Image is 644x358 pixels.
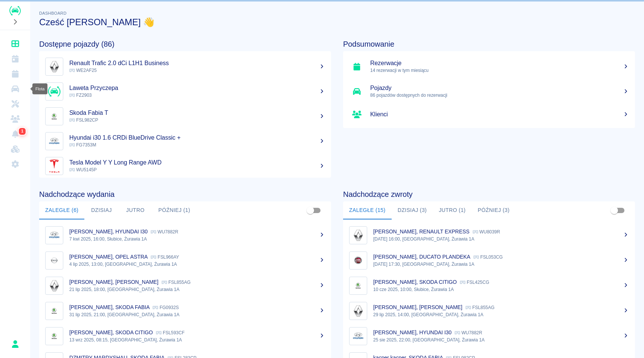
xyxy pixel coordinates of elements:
button: Zaległe (15) [343,201,392,219]
a: Widget WWW [3,142,27,157]
p: FSL593CF [156,330,185,335]
p: 7 kwi 2025, 16:00, Słubice, Żurawia 1A [69,236,325,242]
button: Później (3) [472,201,516,219]
img: Image [47,159,61,173]
p: [PERSON_NAME], [PERSON_NAME] [69,279,159,285]
img: Image [47,329,61,343]
a: Rezerwacje14 rezerwacji w tym miesiącu [343,54,635,79]
a: Image[PERSON_NAME], SKODA FABIA FG0932S31 lip 2025, 21:00, [GEOGRAPHIC_DATA], Żurawia 1A [39,298,331,323]
p: [PERSON_NAME], SKODA CITIGO [373,279,457,285]
h4: Podsumowanie [343,40,635,49]
span: 1 [20,128,25,135]
a: Image[PERSON_NAME], SKODA CITIGO FSL425CG10 cze 2025, 10:00, Słubice, Żurawia 1A [343,273,635,298]
p: 14 rezerwacji w tym miesiącu [370,67,629,74]
button: Jutro [118,201,152,219]
p: WU7882R [151,229,178,235]
p: [PERSON_NAME], HYUNDAI I30 [373,329,452,335]
button: Jutro (1) [433,201,472,219]
p: 21 lip 2025, 18:00, [GEOGRAPHIC_DATA], Żurawia 1A [69,286,325,293]
img: Image [351,279,365,293]
span: Dashboard [39,11,67,15]
h5: Hyundai i30 1.6 CRDi BlueDrive Classic + [69,134,325,142]
p: FSL966AY [151,254,179,260]
img: Image [351,304,365,318]
span: FSL982CP [69,117,98,123]
p: FSL053CG [473,254,503,260]
button: Rozwiń nawigację [9,17,21,27]
span: WU5145P [69,167,97,172]
p: WU7882R [455,330,482,335]
h5: Tesla Model Y Y Long Range AWD [69,159,325,166]
img: Image [47,279,61,293]
button: Zaległe (6) [39,201,84,219]
a: Dashboard [3,36,27,51]
p: [PERSON_NAME], DUCATO PLANDEKA [373,254,470,260]
img: Image [47,253,61,268]
span: Pokaż przypisane tylko do mnie [607,203,621,218]
a: Klienci [343,104,635,125]
a: ImageSkoda Fabia T FSL982CP [39,104,331,129]
span: FG7353M [69,142,96,148]
a: ImageTesla Model Y Y Long Range AWD WU5145P [39,154,331,178]
div: Flota [32,84,47,94]
img: Image [47,84,61,99]
h5: Pojazdy [370,84,629,92]
p: [PERSON_NAME], [PERSON_NAME] [373,304,462,310]
h4: Nadchodzące wydania [39,190,331,199]
a: Image[PERSON_NAME], DUCATO PLANDEKA FSL053CG[DATE] 17:30, [GEOGRAPHIC_DATA], Żurawia 1A [343,248,635,273]
a: Ustawienia [3,157,27,172]
img: Image [47,134,61,148]
p: FSL425CG [460,280,489,285]
h3: Cześć [PERSON_NAME] 👋 [39,17,635,27]
a: Image[PERSON_NAME], OPEL ASTRA FSL966AY4 lip 2025, 13:00, [GEOGRAPHIC_DATA], Żurawia 1A [39,248,331,273]
p: 10 cze 2025, 10:00, Słubice, Żurawia 1A [373,286,629,293]
a: ImageRenault Trafic 2.0 dCi L1H1 Business WE2AF25 [39,54,331,79]
button: Dzisiaj (3) [392,201,433,219]
span: Pokaż przypisane tylko do mnie [303,203,317,218]
h5: Klienci [370,111,629,118]
p: 29 lip 2025, 14:00, [GEOGRAPHIC_DATA], Żurawia 1A [373,311,629,318]
a: Image[PERSON_NAME], HYUNDAI I30 WU7882R7 kwi 2025, 16:00, Słubice, Żurawia 1A [39,222,331,248]
a: Serwisy [3,96,27,111]
button: Rafał Płaza [7,336,23,352]
p: WU8039R [473,229,500,235]
a: Image[PERSON_NAME], [PERSON_NAME] FSL855AG21 lip 2025, 18:00, [GEOGRAPHIC_DATA], Żurawia 1A [39,273,331,298]
img: Image [47,59,61,74]
p: [PERSON_NAME], OPEL ASTRA [69,254,148,260]
img: Renthelp [9,6,21,15]
a: Image[PERSON_NAME], [PERSON_NAME] FSL855AG29 lip 2025, 14:00, [GEOGRAPHIC_DATA], Żurawia 1A [343,298,635,323]
p: [PERSON_NAME], HYUNDAI I30 [69,229,148,235]
a: Flota [3,81,27,96]
p: [PERSON_NAME], RENAULT EXPRESS [373,229,470,235]
h4: Dostępne pojazdy (86) [39,40,331,49]
h4: Nadchodzące zwroty [343,190,635,199]
span: WE2AF25 [69,68,97,73]
img: Image [351,329,365,343]
p: FSL855AG [465,305,494,310]
p: [DATE] 17:30, [GEOGRAPHIC_DATA], Żurawia 1A [373,261,629,268]
button: Później (1) [152,201,196,219]
a: Image[PERSON_NAME], HYUNDAI I30 WU7882R25 sie 2025, 22:00, [GEOGRAPHIC_DATA], Żurawia 1A [343,323,635,349]
img: Image [47,228,61,242]
p: [PERSON_NAME], SKODA CITIGO [69,329,153,335]
p: [PERSON_NAME], SKODA FABIA [69,304,150,310]
img: Image [47,109,61,123]
a: Klienci [3,111,27,126]
p: [DATE] 16:00, [GEOGRAPHIC_DATA], Żurawia 1A [373,236,629,242]
a: Powiadomienia [3,126,27,142]
h5: Skoda Fabia T [69,109,325,117]
a: Rezerwacje [3,66,27,81]
img: Image [351,228,365,242]
p: FG0932S [153,305,179,310]
a: Image[PERSON_NAME], SKODA CITIGO FSL593CF13 wrz 2025, 08:15, [GEOGRAPHIC_DATA], Żurawia 1A [39,323,331,349]
img: Image [351,253,365,268]
a: ImageHyundai i30 1.6 CRDi BlueDrive Classic + FG7353M [39,129,331,154]
p: FSL855AG [162,280,191,285]
h5: Rezerwacje [370,59,629,67]
p: 31 lip 2025, 21:00, [GEOGRAPHIC_DATA], Żurawia 1A [69,311,325,318]
p: 86 pojazdów dostępnych do rezerwacji [370,92,629,99]
a: Kalendarz [3,51,27,66]
p: 13 wrz 2025, 08:15, [GEOGRAPHIC_DATA], Żurawia 1A [69,337,325,343]
button: Dzisiaj [84,201,118,219]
